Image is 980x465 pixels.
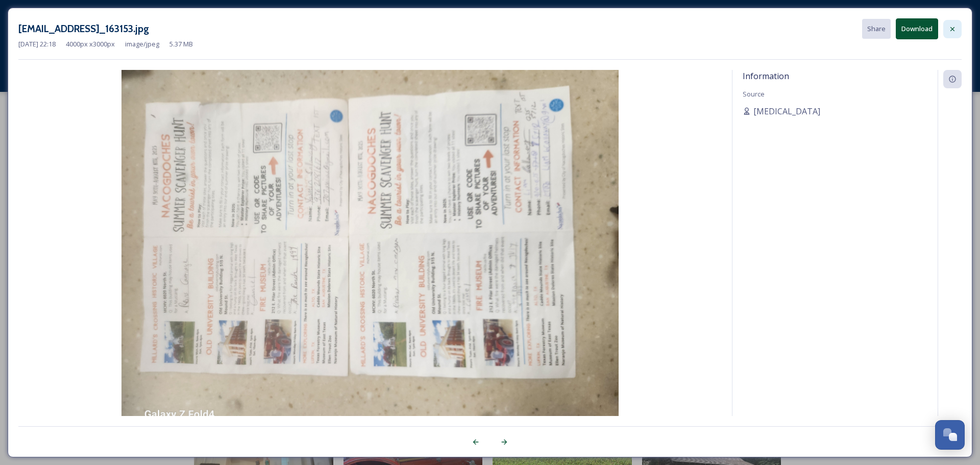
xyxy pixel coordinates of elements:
[18,21,149,36] h3: [EMAIL_ADDRESS]_163153.jpg
[66,39,115,49] span: 4000 px x 3000 px
[169,39,193,49] span: 5.37 MB
[125,39,159,49] span: image/jpeg
[753,105,820,117] span: [MEDICAL_DATA]
[862,19,891,39] button: Share
[743,89,765,99] span: Source
[935,420,965,450] button: Open Chat
[18,70,722,443] img: 707ysaiiac%40gmail.com-20250808_163153.jpg
[896,18,938,39] button: Download
[18,39,56,49] span: [DATE] 22:18
[743,70,789,82] span: Information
